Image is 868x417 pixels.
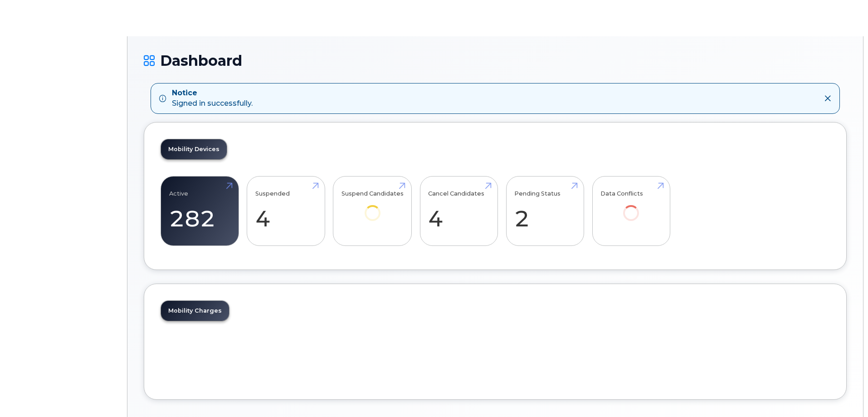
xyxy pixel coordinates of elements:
div: Signed in successfully. [172,88,253,109]
a: Active 282 [169,181,230,241]
a: Data Conflicts [600,181,662,233]
a: Suspended 4 [255,181,317,241]
strong: Notice [172,88,253,98]
a: Suspend Candidates [341,181,404,233]
h1: Dashboard [144,53,847,69]
a: Mobility Devices [161,139,227,159]
a: Cancel Candidates 4 [428,181,489,241]
a: Mobility Charges [161,301,229,321]
a: Pending Status 2 [514,181,575,241]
